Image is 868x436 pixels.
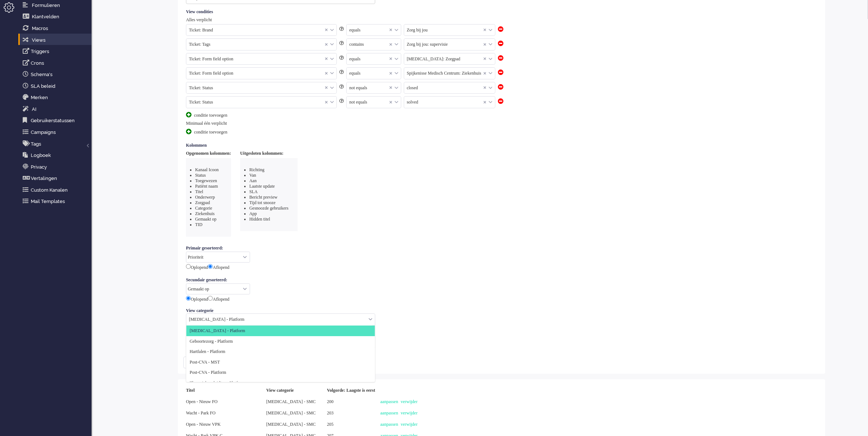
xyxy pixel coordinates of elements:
div: Alles verplicht [186,17,817,23]
a: Campaigns [21,128,92,136]
span: 203 [327,410,334,416]
div: Oplopend Aflopend [186,294,817,303]
span: Macros [32,26,48,31]
span: [MEDICAL_DATA] - Platform [190,328,245,334]
a: Gebruikerstatussen [21,116,92,124]
a: Custom Kanalen [21,186,92,194]
span: 200 [327,399,334,404]
span: Van [249,173,256,178]
label: View condities [186,9,216,15]
span: Geboortezorg - Platform [190,338,233,345]
span: Categorie [195,206,212,211]
li: COPD - Platform [186,326,375,336]
span: [MEDICAL_DATA] - SMC [266,410,316,416]
span: Open - Nieuw FO [186,399,217,404]
div: Titel [183,385,264,396]
li: Therapiebegeleiding - Platform [186,378,375,388]
a: verwijder [401,410,418,416]
li: Geboortezorg - Platform [186,336,375,347]
span: Zorgpad [195,200,210,205]
a: verwijder [401,422,418,427]
span: SLA [249,189,258,194]
span: AI [32,106,36,112]
label: Opgenomen kolommen: [186,151,231,156]
span: Status [195,173,206,178]
span: Hartfalen - Platform [190,349,225,355]
a: Schema's [21,70,92,78]
label: Uitgesloten kolommen: [240,151,283,156]
span: Post-CVA - Platform [190,369,226,376]
div: Volgorde: Laagste is eerst [324,385,378,396]
span: Therapiebegeleiding - Platform [190,380,245,386]
a: Mail Templates [21,197,92,205]
a: Crons [21,59,92,67]
span: [MEDICAL_DATA] - SMC [266,422,316,427]
a: Macros [21,24,92,32]
a: SLA beleid [21,82,92,90]
span: Ziekenhuis [195,211,215,216]
span: 205 [327,422,334,427]
a: Formulieren [21,1,92,9]
span: [MEDICAL_DATA] - SMC [266,399,316,404]
a: Klantvelden [21,12,92,20]
span: TID [195,222,202,227]
li: Post-CVA - MST [186,357,375,368]
a: aanpassen [380,422,398,427]
a: Logboek [21,151,92,159]
span: Laatste update [249,184,275,189]
span: Hidden titel [249,217,270,222]
label: Primair gesorteerd: [186,244,226,252]
li: Admin menu [4,2,20,19]
a: Views [21,36,92,44]
label: Secundair gesorteerd: [186,276,230,283]
div: Oplopend Aflopend [186,263,817,271]
li: Hartfalen - Platform [186,346,375,357]
a: Privacy [21,163,92,171]
a: aanpassen [380,410,398,416]
span: Formulieren [32,3,60,8]
div: View categorie [264,385,324,396]
a: Tags [21,140,92,148]
span: Toegewezen [195,178,217,183]
div: Minimaal één verplicht [186,121,817,126]
a: Triggers [21,47,92,55]
span: Wacht - Park FO [186,410,216,416]
span: Gesnoozde gebruikers [249,206,288,211]
a: Vertalingen [21,174,92,182]
label: View categorie [186,308,216,313]
span: Kanaal Icoon [195,167,219,172]
a: verwijder [401,399,418,404]
li: Post-CVA - Platform [186,367,375,378]
a: Ai [21,105,92,113]
a: Merken [21,93,92,101]
span: Patiënt naam [195,184,218,189]
span: Post-CVA - MST [190,359,220,365]
a: aanpassen [380,399,398,404]
span: Onderwerp [195,195,215,200]
span: Klantvelden [32,14,59,19]
div: conditie toevoegen [186,112,241,118]
label: Kolommen [186,143,209,148]
span: Richting [249,167,264,172]
div: conditie toevoegen [186,129,241,135]
span: Views [32,37,45,43]
span: App [249,211,257,216]
span: Open - Nieuw VPK [186,422,221,427]
span: Tijd tot snooze [249,200,276,205]
span: Bericht preview [249,195,277,200]
button: updaten [183,357,209,368]
span: Aan [249,178,257,183]
span: Titel [195,189,203,194]
span: Gemaakt op [195,217,216,222]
